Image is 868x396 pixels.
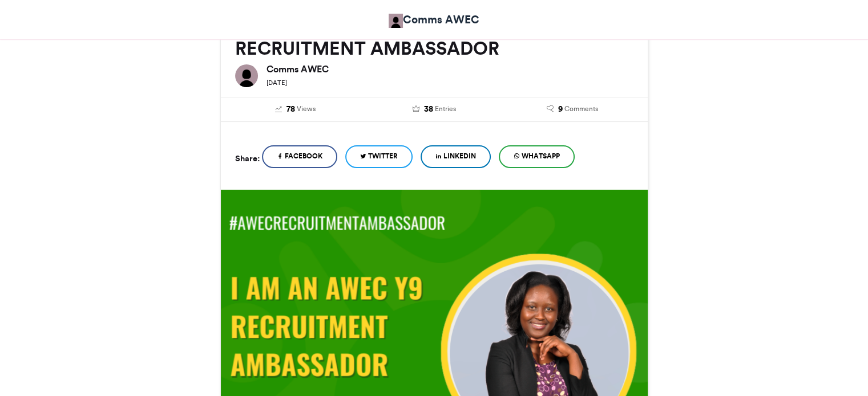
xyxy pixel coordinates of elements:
small: [DATE] [267,79,287,87]
span: 9 [558,103,563,116]
span: LinkedIn [443,151,476,161]
a: Twitter [345,145,413,168]
a: 78 Views [235,103,357,116]
img: Comms AWEC [389,14,403,28]
a: 9 Comments [512,103,633,116]
span: 78 [286,103,295,116]
h2: RECRUITMENT AMBASSADOR [235,38,633,59]
span: Twitter [368,151,398,161]
h5: Share: [235,151,260,166]
img: Comms AWEC [235,64,258,87]
h6: Comms AWEC [267,64,633,74]
a: Comms AWEC [389,11,479,28]
a: 38 Entries [373,103,495,116]
a: WhatsApp [499,145,575,168]
span: Comments [564,104,598,114]
span: Entries [434,104,455,114]
span: Views [297,104,316,114]
span: WhatsApp [522,151,560,161]
span: Facebook [285,151,322,161]
a: Facebook [262,145,337,168]
span: 38 [423,103,433,116]
a: LinkedIn [421,145,491,168]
